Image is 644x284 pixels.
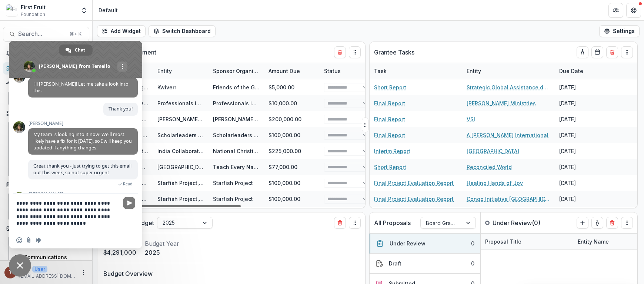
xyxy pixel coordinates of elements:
[334,46,346,58] button: Delete card
[3,179,89,191] button: Open Documents
[374,115,405,123] a: Final Report
[349,46,361,58] button: Drag
[75,44,85,56] span: Chat
[555,79,610,95] div: [DATE]
[599,25,640,37] button: Settings
[33,131,132,151] span: My team is looking into it now! We'll most likely have a fix for it [DATE], so I will keep you up...
[264,143,320,159] div: $225,000.00
[481,234,573,250] div: Proposal Title
[213,131,260,139] div: Scholarleaders International
[28,121,138,126] span: [PERSON_NAME]
[471,260,474,267] div: 0
[208,63,264,79] div: Sponsor Organization
[59,44,93,56] a: Chat
[21,3,46,11] div: First Fruit
[390,240,426,247] div: Under Review
[16,194,120,232] textarea: Compose your message...
[320,63,375,79] div: Status
[577,217,588,229] button: Create Proposal
[467,195,550,203] a: Congo Initiative [GEOGRAPHIC_DATA], Inc.
[320,67,345,75] div: Status
[555,175,610,191] div: [DATE]
[96,5,121,16] nav: breadcrumb
[577,46,588,58] button: toggle-assigned-to-me
[109,106,133,112] span: Thank you!
[3,222,89,234] button: Open Contacts
[9,254,31,277] a: Close chat
[362,118,368,132] button: Drag
[264,79,320,95] div: $5,000.00
[467,179,523,187] a: Healing Hands of Joy
[264,191,320,207] div: $100,000.00
[555,63,610,79] div: Due Date
[555,191,610,207] div: [DATE]
[3,47,89,59] button: Notifications197
[153,67,176,75] div: Entity
[374,147,410,155] a: Interim Report
[374,163,406,171] a: Short Report
[103,248,139,257] p: $4,291,000
[493,218,548,227] p: Under Review ( 0 )
[213,179,253,187] div: Starfish Project
[374,195,454,203] a: Final Project Evaluation Report
[555,159,610,175] div: [DATE]
[33,81,129,94] span: Hi [PERSON_NAME]! Let me take a look into this.
[21,11,45,18] span: Foundation
[462,63,555,79] div: Entity
[145,248,179,257] p: 2025
[264,67,304,75] div: Amount Due
[374,83,406,91] a: Short Report
[264,127,320,143] div: $100,000.00
[16,237,22,243] span: Insert an emoji
[621,217,633,229] button: Drag
[26,237,32,243] span: Send a file
[3,27,89,42] button: Search...
[467,163,512,171] a: Reconciled World
[374,179,454,187] a: Final Project Evaluation Report
[3,108,89,119] button: Open Workflows
[591,217,603,229] button: toggle-assigned-to-me
[462,67,485,75] div: Entity
[28,192,69,197] span: [PERSON_NAME]
[374,99,405,107] a: Final Report
[467,99,536,107] a: [PERSON_NAME] Ministries
[555,207,610,223] div: [DATE]
[33,163,131,176] span: Great thank you - just trying to get this email out this week, so not super urgent.
[591,46,603,58] button: Calendar
[555,95,610,111] div: [DATE]
[467,131,548,139] a: A [PERSON_NAME] International
[264,111,320,127] div: $200,000.00
[18,30,65,37] span: Search...
[157,100,293,106] a: Professionals in [DEMOGRAPHIC_DATA] Philanthropy
[208,67,264,75] div: Sponsor Organization
[264,95,320,111] div: $10,000.00
[370,63,462,79] div: Task
[157,116,227,122] a: [PERSON_NAME] Ministries
[157,164,210,170] a: [GEOGRAPHIC_DATA]
[621,46,633,58] button: Drag
[555,67,588,75] div: Due Date
[123,181,133,186] span: Read
[374,48,414,57] p: Grantee Tasks
[6,4,18,16] img: First Fruit
[213,99,260,107] div: Professionals in [DEMOGRAPHIC_DATA] Philanthropy
[157,196,210,202] a: Starfish Project, Inc.
[3,77,89,89] button: Open Activity
[97,25,146,37] button: Add Widget
[370,67,391,75] div: Task
[24,253,83,261] div: Communications
[370,254,480,274] button: Draft0
[79,268,88,277] button: More
[264,159,320,175] div: $77,000.00
[12,251,89,263] a: Communications
[606,217,618,229] button: Delete card
[374,218,411,227] p: All Proposals
[79,3,89,18] button: Open entity switcher
[213,147,260,155] div: National Christian Foundation
[467,147,519,155] a: [GEOGRAPHIC_DATA]
[606,46,618,58] button: Delete card
[481,238,526,245] div: Proposal Title
[471,240,474,247] div: 0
